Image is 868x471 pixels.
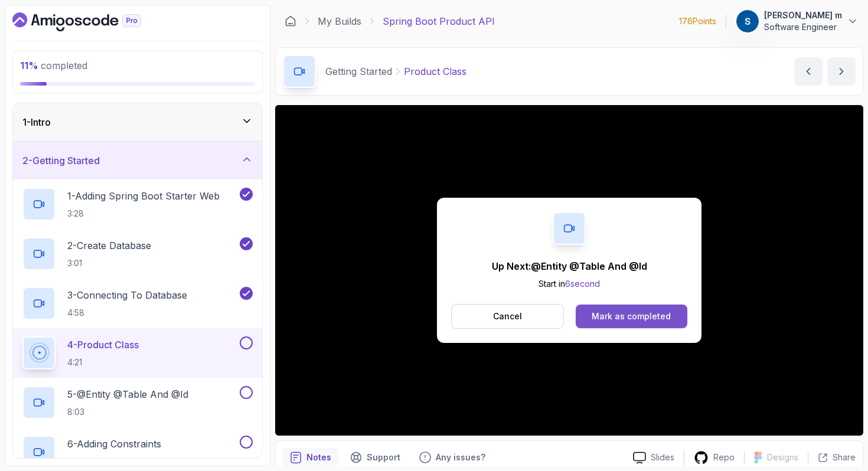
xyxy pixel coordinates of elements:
button: 6-Adding Constraints7:31 [22,436,253,469]
a: My Builds [318,14,361,28]
p: 1 - Adding Spring Boot Starter Web [67,189,220,203]
p: Getting Started [325,64,392,78]
button: Support button [343,448,407,467]
p: 3:01 [67,257,151,269]
a: Slides [624,452,684,464]
span: 6 second [565,279,600,289]
p: 6 - Adding Constraints [67,437,161,451]
p: 3:28 [67,208,220,220]
p: Designs [767,452,798,463]
button: user profile image[PERSON_NAME] mSoftware Engineer [736,9,859,33]
button: 2-Getting Started [13,142,262,179]
button: 3-Connecting To Database4:58 [22,287,253,320]
button: Mark as completed [576,305,687,328]
button: Cancel [451,304,564,329]
h3: 2 - Getting Started [22,153,100,168]
a: Dashboard [285,15,296,27]
button: 1-Intro [13,103,262,141]
button: 1-Adding Spring Boot Starter Web3:28 [22,188,253,221]
button: previous content [794,57,823,86]
div: Mark as completed [592,310,671,322]
button: 4-Product Class4:21 [22,336,253,369]
p: Any issues? [436,452,485,463]
p: 4:21 [67,356,139,368]
a: Dashboard [12,12,168,31]
p: Start in [492,278,647,290]
button: 2-Create Database3:01 [22,237,253,270]
iframe: 4 - Product Class [275,105,863,436]
p: Spring Boot Product API [383,14,495,28]
span: completed [20,60,87,71]
button: Share [808,452,856,463]
p: 8:03 [67,406,188,418]
p: 7:31 [67,456,161,467]
button: next content [827,57,856,86]
button: notes button [283,448,338,467]
p: 3 - Connecting To Database [67,288,187,302]
button: Feedback button [412,448,492,467]
p: 4:58 [67,307,187,319]
p: Notes [306,452,331,463]
p: 2 - Create Database [67,238,151,253]
p: Software Engineer [764,21,842,33]
h3: 1 - Intro [22,115,51,129]
button: 5-@Entity @Table And @Id8:03 [22,386,253,419]
p: Share [833,452,856,463]
p: Cancel [493,310,522,322]
a: Repo [684,450,744,465]
p: 4 - Product Class [67,338,139,352]
p: Repo [713,452,735,463]
p: Support [367,452,400,463]
p: 176 Points [679,15,716,27]
p: Slides [651,452,674,463]
p: 5 - @Entity @Table And @Id [67,387,188,401]
p: Up Next: @Entity @Table And @Id [492,259,647,273]
p: Product Class [404,64,466,78]
img: user profile image [736,10,759,32]
p: [PERSON_NAME] m [764,9,842,21]
span: 11 % [20,60,38,71]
